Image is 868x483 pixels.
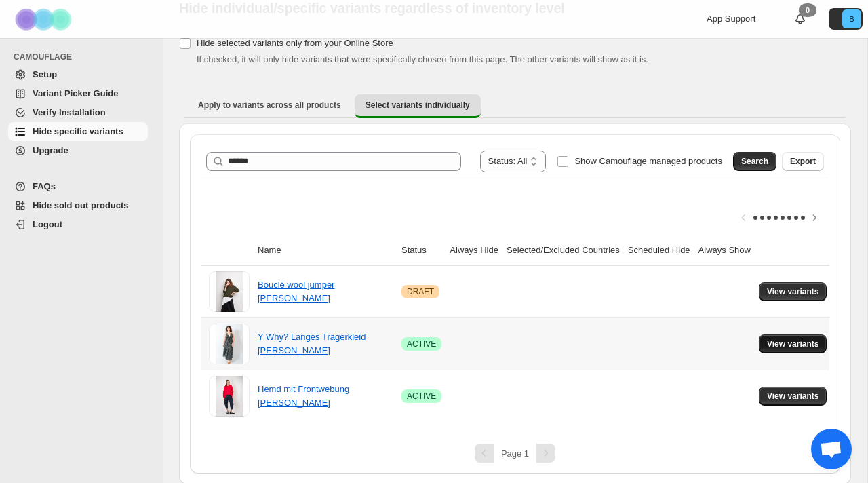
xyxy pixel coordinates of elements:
[258,279,334,303] a: Bouclé wool jumper [PERSON_NAME]
[805,208,824,227] button: Scroll table right one column
[741,156,768,167] span: Search
[8,141,148,160] a: Upgrade
[8,196,148,215] a: Hide sold out products
[767,391,819,402] span: View variants
[197,54,648,64] span: If checked, it will only hide variants that were specifically chosen from this page. The other va...
[33,219,62,229] span: Logout
[759,282,827,301] button: View variants
[33,126,123,136] span: Hide specific variants
[258,332,366,355] a: Y Why? Langes Trägerkleid [PERSON_NAME]
[767,286,819,297] span: View variants
[502,235,624,266] th: Selected/Excluded Countries
[11,1,79,38] img: Camouflage
[254,235,397,266] th: Name
[197,38,393,48] span: Hide selected variants only from your Online Store
[201,444,829,463] nav: Pagination
[8,122,148,141] a: Hide specific variants
[407,339,436,349] span: ACTIVE
[759,387,827,406] button: View variants
[14,52,153,62] span: CAMOUFLAGE
[799,3,816,17] div: 0
[694,235,755,266] th: Always Show
[366,100,470,111] span: Select variants individually
[187,94,352,116] button: Apply to variants across all products
[407,286,434,297] span: DRAFT
[198,100,341,111] span: Apply to variants across all products
[849,15,854,23] text: B
[8,65,148,84] a: Setup
[8,84,148,103] a: Variant Picker Guide
[811,429,852,469] a: Chat abierto
[33,181,56,191] span: FAQs
[733,152,776,171] button: Search
[842,9,861,28] span: Avatar with initials B
[33,200,129,210] span: Hide sold out products
[446,235,502,266] th: Always Hide
[397,235,446,266] th: Status
[501,448,529,459] span: Page 1
[624,235,694,266] th: Scheduled Hide
[829,8,863,30] button: Avatar with initials B
[33,69,57,79] span: Setup
[759,334,827,353] button: View variants
[407,391,436,402] span: ACTIVE
[8,177,148,196] a: FAQs
[355,94,481,118] button: Select variants individually
[793,12,807,26] a: 0
[767,339,819,349] span: View variants
[33,88,118,98] span: Variant Picker Guide
[790,156,816,167] span: Export
[782,152,824,171] button: Export
[574,156,722,166] span: Show Camouflage managed products
[8,103,148,122] a: Verify Installation
[33,107,106,117] span: Verify Installation
[707,14,755,24] span: App Support
[8,215,148,234] a: Logout
[33,145,68,155] span: Upgrade
[258,384,349,408] a: Hemd mit Frontwebung [PERSON_NAME]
